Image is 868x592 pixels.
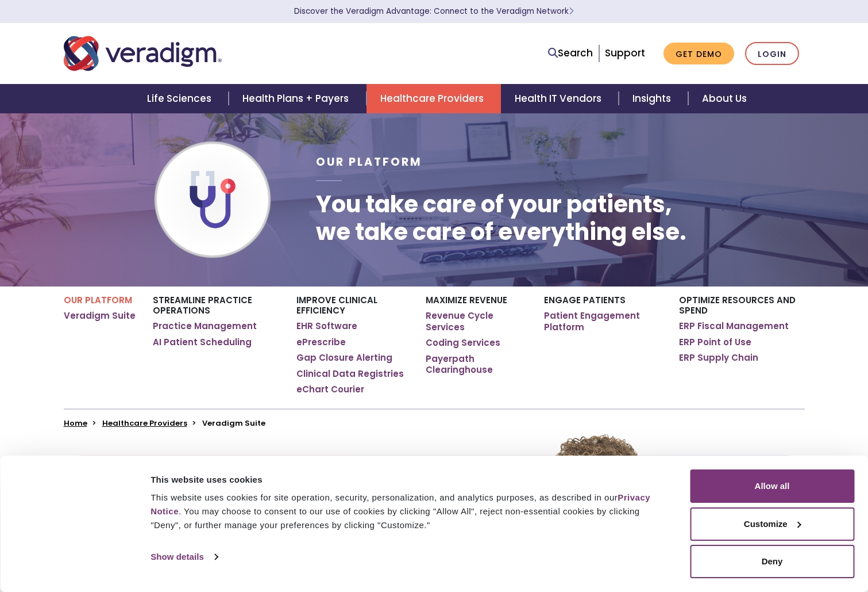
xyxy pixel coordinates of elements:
[426,337,500,349] a: Coding Services
[367,84,501,113] a: Healthcare Providers
[133,84,229,113] a: Life Sciences
[151,491,664,532] div: This website uses cookies for site operation, security, personalization, and analytics purposes, ...
[151,548,217,566] a: Show details
[64,418,87,429] a: Home
[690,545,854,578] button: Deny
[501,84,619,113] a: Health IT Vendors
[745,42,799,66] a: Login
[153,337,252,348] a: AI Patient Scheduling
[316,190,686,246] h1: You take care of your patients, we take care of everything else.
[679,352,758,364] a: ERP Supply Chain
[64,310,136,322] a: Veradigm Suite
[296,384,364,395] a: eChart Courier
[294,6,574,17] a: Discover the Veradigm Advantage: Connect to the Veradigm NetworkLearn More
[102,418,187,429] a: Healthcare Providers
[153,320,257,332] a: Practice Management
[605,46,645,60] a: Support
[544,310,662,333] a: Patient Engagement Platform
[296,352,392,364] a: Gap Closure Alerting
[679,337,751,348] a: ERP Point of Use
[679,320,789,332] a: ERP Fiscal Management
[64,35,222,72] img: Veradigm logo
[296,368,404,380] a: Clinical Data Registries
[688,84,761,113] a: About Us
[690,507,854,541] button: Customize
[663,43,734,65] a: Get Demo
[619,84,688,113] a: Insights
[316,154,422,170] span: Our Platform
[426,353,526,376] a: Payerpath Clearinghouse
[296,320,357,332] a: EHR Software
[296,337,346,348] a: ePrescribe
[690,469,854,503] button: Allow all
[426,310,526,333] a: Revenue Cycle Services
[548,45,593,61] a: Search
[151,473,664,487] div: This website uses cookies
[229,84,366,113] a: Health Plans + Payers
[569,6,574,17] span: Learn More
